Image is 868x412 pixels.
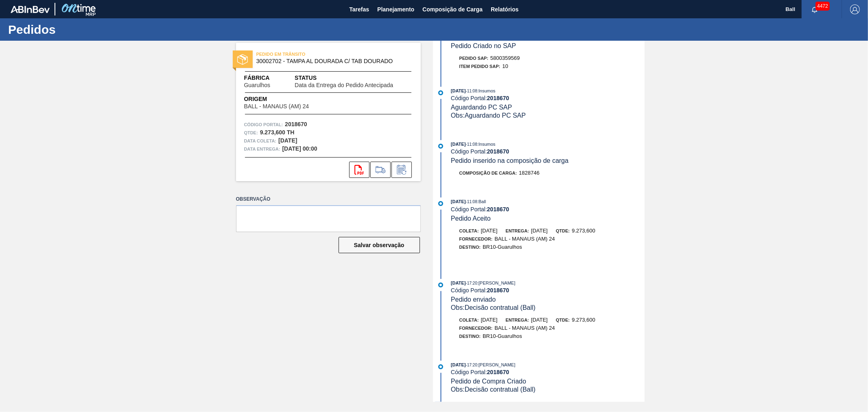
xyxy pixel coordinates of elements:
[477,142,496,147] span: : Insumos
[556,228,570,233] span: Qtde:
[278,137,297,144] strong: [DATE]
[451,104,512,111] span: Aguardando PC SAP
[466,281,477,285] span: - 17:20
[244,103,309,110] span: BALL - MANAUS (AM) 24
[487,95,509,101] strong: 2018670
[506,228,529,233] span: Entrega:
[459,56,489,61] span: Pedido SAP:
[295,74,412,82] span: Status
[244,74,295,82] span: Fábrica
[244,129,258,137] span: Qtde :
[256,58,404,64] span: 30002702 - TAMPA AL DOURADA C/ TAB DOURADO
[370,162,391,178] div: Ir para Composição de Carga
[487,206,509,213] strong: 2018670
[451,88,466,93] span: [DATE]
[295,82,393,88] span: Data da Entrega do Pedido Antecipada
[244,145,280,153] span: Data entrega:
[391,162,412,178] div: Informar alteração no pedido
[244,121,283,129] span: Código Portal:
[483,244,522,250] span: BR10-Guarulhos
[802,4,828,15] button: Notificações
[451,157,568,164] span: Pedido inserido na composição de carga
[451,362,466,367] span: [DATE]
[556,318,570,322] span: Qtde:
[244,82,271,88] span: Guarulhos
[244,95,332,103] span: Origem
[438,90,443,95] img: atual
[260,129,295,136] strong: 9.273,600 TH
[349,4,369,14] span: Tarefas
[459,334,481,339] span: Destino:
[349,162,370,178] div: Abrir arquivo PDF
[572,317,595,323] span: 9.273,600
[459,228,479,233] span: Coleta:
[451,281,466,285] span: [DATE]
[237,54,248,65] img: status
[339,237,420,253] button: Salvar observação
[236,193,421,205] label: Observação
[494,236,555,242] span: BALL - MANAUS (AM) 24
[459,318,479,322] span: Coleta:
[451,199,466,204] span: [DATE]
[519,170,540,176] span: 1828746
[477,362,516,367] span: : [PERSON_NAME]
[531,317,548,323] span: [DATE]
[477,281,516,285] span: : [PERSON_NAME]
[466,363,477,367] span: - 17:20
[531,228,548,234] span: [DATE]
[282,145,317,152] strong: [DATE] 00:00
[487,287,509,294] strong: 2018670
[438,201,443,206] img: atual
[451,112,526,119] span: Obs: Aguardando PC SAP
[502,63,508,69] span: 10
[8,25,153,34] h1: Pedidos
[11,6,50,13] img: TNhmsLtSVTkK8tSr43FrP2fwEKptu5GPRR3wAAAABJRU5ErkJggg==
[451,215,491,222] span: Pedido Aceito
[451,386,536,393] span: Obs: Decisão contratual (Ball)
[438,144,443,149] img: atual
[816,2,830,11] span: 4472
[451,287,644,294] div: Código Portal:
[466,142,477,147] span: - 11:08
[481,317,498,323] span: [DATE]
[285,121,307,127] strong: 2018670
[477,88,496,93] span: : Insumos
[506,318,529,322] span: Entrega:
[459,326,493,331] span: Fornecedor:
[477,199,486,204] span: : Ball
[451,296,496,303] span: Pedido enviado
[244,137,277,145] span: Data coleta:
[490,55,520,61] span: 5800359569
[459,171,517,175] span: Composição de Carga :
[438,364,443,369] img: atual
[459,237,493,241] span: Fornecedor:
[483,333,522,339] span: BR10-Guarulhos
[466,89,477,93] span: - 11:08
[451,95,644,101] div: Código Portal:
[451,206,644,213] div: Código Portal:
[466,199,477,204] span: - 11:08
[850,4,860,14] img: Logout
[572,228,595,234] span: 9.273,600
[438,283,443,287] img: atual
[451,42,516,49] span: Pedido Criado no SAP
[422,4,483,14] span: Composição de Carga
[487,148,509,155] strong: 2018670
[491,4,518,14] span: Relatórios
[487,369,509,375] strong: 2018670
[451,148,644,155] div: Código Portal:
[459,245,481,250] span: Destino:
[451,378,526,385] span: Pedido de Compra Criado
[256,50,370,58] span: PEDIDO EM TRÂNSITO
[451,142,466,147] span: [DATE]
[451,369,644,375] div: Código Portal:
[377,4,414,14] span: Planejamento
[481,228,498,234] span: [DATE]
[494,325,555,331] span: BALL - MANAUS (AM) 24
[451,304,536,311] span: Obs: Decisão contratual (Ball)
[459,64,501,69] span: Item pedido SAP:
